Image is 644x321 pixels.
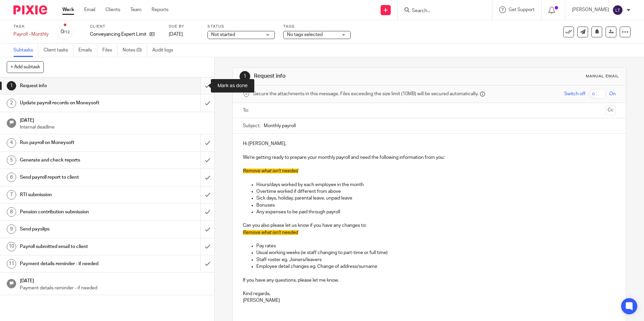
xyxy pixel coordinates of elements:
span: [DATE] [169,32,183,37]
label: Status [207,24,275,29]
h1: Request info [20,81,136,91]
a: Work [62,6,74,13]
p: Payment details reminder - if needed [20,285,208,291]
small: /12 [64,30,70,34]
label: Due by [169,24,199,29]
span: Switch off [564,91,585,97]
button: + Add subtask [7,61,44,73]
h1: Run payroll on Moneysoft [20,138,136,148]
div: 7 [7,190,16,200]
span: Get Support [509,7,535,12]
h1: Payroll submitted email to client [20,242,136,252]
label: To: [243,107,250,114]
h1: Update payroll records on Moneysoft [20,98,136,108]
p: Hours/days worked by each employee in the month [256,181,615,188]
h1: Generate and check reports [20,155,136,165]
a: Emails [78,44,97,57]
p: [PERSON_NAME] [572,6,609,13]
div: 4 [7,138,16,148]
div: 1 [7,81,16,91]
label: Client [90,24,160,29]
h1: Payment details reminder - if needed [20,259,136,269]
div: 9 [7,224,16,234]
span: Not started [211,32,235,37]
div: 2 [7,99,16,108]
a: Email [84,6,95,13]
a: Clients [105,6,120,13]
h1: Send payslips [20,224,136,234]
span: No tags selected [287,32,323,37]
p: Staff roster eg. Joiners/leavers [256,256,615,263]
p: Hi [PERSON_NAME], [243,140,615,147]
a: Subtasks [13,44,38,57]
p: We're getting ready to prepare your monthly payroll and need the following information from you: [243,154,615,161]
div: Payroll - Monthly [13,31,49,38]
p: Employee detail changes eg. Change of address/surname [256,263,615,270]
div: 0 [61,28,70,36]
p: Can you also please let us know if you have any changes to: [243,222,615,229]
img: Pixie [13,5,47,14]
p: Usual working weeks (ie staff changing to part-time or full time) [256,249,615,256]
button: Cc [606,105,616,115]
h1: Request info [254,73,444,80]
p: Pay rates [256,243,615,249]
p: [PERSON_NAME] [243,297,615,304]
img: svg%3E [612,5,623,15]
span: Remove what isn't needed [243,230,298,235]
h1: Send payroll report to client [20,172,136,182]
h1: Pension contribution submission [20,207,136,217]
div: 8 [7,207,16,217]
p: Internal deadline [20,124,208,131]
p: Any expenses to be paid through payroll [256,209,615,215]
span: Secure the attachments in this message. Files exceeding the size limit (10MB) will be secured aut... [253,91,478,97]
a: Audit logs [152,44,178,57]
h1: RTI submission [20,190,136,200]
div: 5 [7,155,16,165]
input: Search [411,8,472,14]
div: 10 [7,242,16,251]
p: Kind regards, [243,290,615,297]
div: 6 [7,173,16,182]
span: On [609,91,616,97]
a: Client tasks [43,44,73,57]
label: Subject: [243,122,260,129]
div: 1 [239,71,250,82]
p: Conveyancing Expert Limited [90,31,146,38]
a: Notes (0) [123,44,147,57]
p: If you have any questions, please let me know. [243,277,615,284]
p: Sick days, holiday, parental leave, unpaid leave [256,195,615,202]
h1: [DATE] [20,115,208,124]
div: 11 [7,259,16,269]
div: Manual email [586,74,619,79]
label: Tags [283,24,351,29]
span: Remove what isn't needed [243,169,298,173]
a: Team [130,6,141,13]
a: Reports [152,6,168,13]
label: Task [13,24,49,29]
a: Files [102,44,118,57]
p: Bonuses [256,202,615,209]
p: Overtime worked if different from above [256,188,615,195]
h1: [DATE] [20,276,208,284]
